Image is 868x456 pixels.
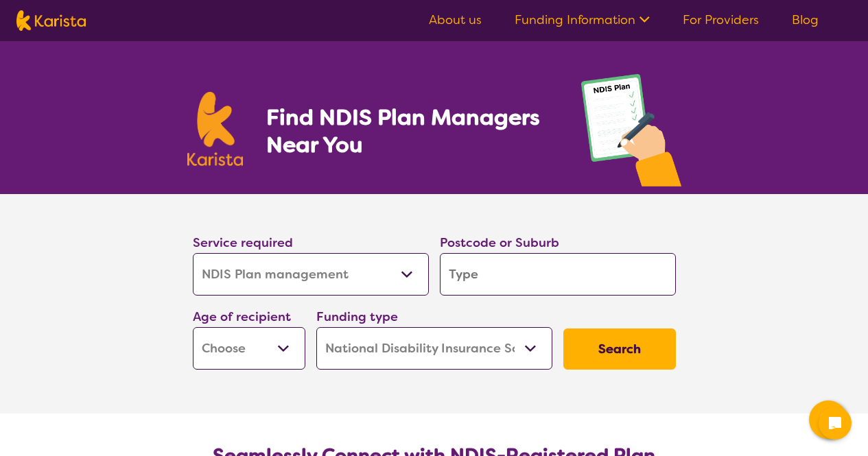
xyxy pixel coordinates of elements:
img: Karista logo [16,10,86,31]
img: Karista logo [187,92,244,166]
label: Service required [193,235,293,251]
h1: Find NDIS Plan Managers Near You [266,104,553,158]
a: Blog [792,12,819,28]
a: About us [429,12,482,28]
input: Type [440,253,676,296]
a: Funding Information [515,12,650,28]
label: Funding type [316,309,398,325]
img: plan-management [581,74,681,194]
label: Postcode or Suburb [440,235,559,251]
label: Age of recipient [193,309,291,325]
a: For Providers [683,12,759,28]
button: Channel Menu [809,400,847,439]
button: Search [563,328,676,370]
